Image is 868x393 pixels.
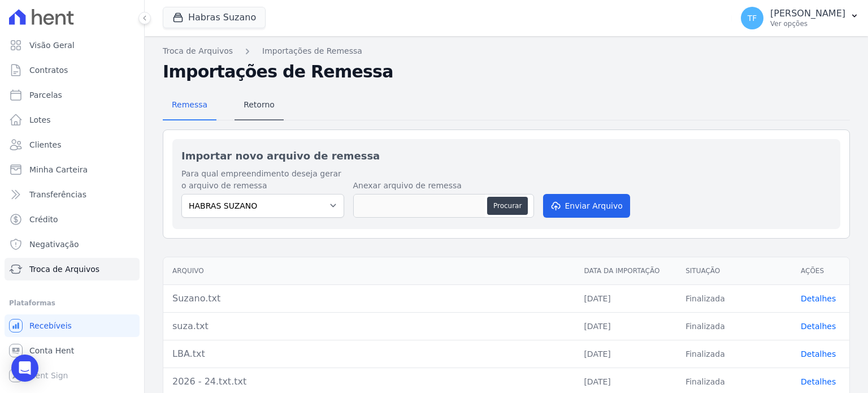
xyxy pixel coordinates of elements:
span: Crédito [29,214,58,225]
span: Visão Geral [29,40,75,51]
div: suza.txt [172,319,566,333]
td: Finalizada [676,312,792,340]
span: Clientes [29,139,61,150]
span: TF [748,14,757,22]
a: Lotes [5,109,140,131]
span: Conta Hent [29,345,74,356]
span: Recebíveis [29,320,72,331]
button: TF [PERSON_NAME] Ver opções [732,2,868,34]
a: Crédito [5,208,140,231]
td: Finalizada [676,284,792,312]
button: Procurar [487,197,528,215]
h2: Importar novo arquivo de remessa [181,148,831,163]
td: Finalizada [676,340,792,368]
th: Situação [676,257,792,285]
span: Troca de Arquivos [29,264,99,275]
p: [PERSON_NAME] [770,8,845,19]
span: Transferências [29,189,86,200]
div: 2026 - 24.txt.txt [172,375,566,388]
a: Detalhes [801,349,836,359]
span: Remessa [165,93,214,116]
button: Habras Suzano [163,7,266,28]
span: Retorno [237,93,281,116]
label: Para qual empreendimento deseja gerar o arquivo de remessa [181,168,344,192]
div: Plataformas [9,296,135,310]
a: Remessa [163,91,216,120]
th: Data da Importação [575,257,676,285]
label: Anexar arquivo de remessa [353,180,534,192]
span: Parcelas [29,89,62,101]
div: LBA.txt [172,347,566,361]
span: Minha Carteira [29,164,88,175]
a: Conta Hent [5,339,140,362]
nav: Breadcrumb [163,45,850,57]
a: Troca de Arquivos [5,258,140,280]
span: Lotes [29,114,51,126]
a: Transferências [5,183,140,206]
a: Detalhes [801,322,836,331]
a: Retorno [235,91,284,120]
td: [DATE] [575,312,676,340]
a: Detalhes [801,294,836,303]
p: Ver opções [770,19,845,28]
button: Enviar Arquivo [543,194,630,218]
td: [DATE] [575,284,676,312]
h2: Importações de Remessa [163,62,850,82]
a: Parcelas [5,84,140,106]
a: Contratos [5,59,140,81]
a: Importações de Remessa [262,45,362,57]
th: Arquivo [163,257,575,285]
th: Ações [792,257,849,285]
span: Negativação [29,239,79,250]
span: Contratos [29,64,68,76]
td: [DATE] [575,340,676,368]
a: Clientes [5,133,140,156]
a: Visão Geral [5,34,140,57]
a: Detalhes [801,377,836,386]
a: Recebíveis [5,314,140,337]
div: Suzano.txt [172,292,566,305]
div: Open Intercom Messenger [11,355,38,382]
a: Negativação [5,233,140,256]
nav: Tab selector [163,91,284,120]
a: Minha Carteira [5,158,140,181]
a: Troca de Arquivos [163,45,233,57]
